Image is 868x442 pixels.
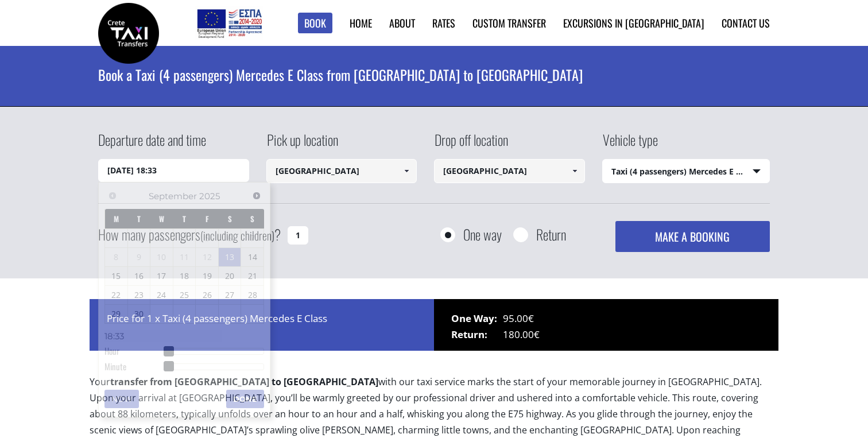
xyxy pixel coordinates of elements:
[173,248,196,266] span: 11
[114,213,119,224] span: Monday
[563,15,704,30] a: Excursions in [GEOGRAPHIC_DATA]
[105,305,127,323] a: 29
[128,248,150,266] span: 9
[206,213,209,224] span: Friday
[249,188,264,204] a: Next
[173,229,196,247] span: 4
[98,130,206,159] label: Departure date and time
[150,248,173,266] span: 10
[228,213,232,224] span: Saturday
[241,267,263,285] a: 21
[397,159,416,183] a: Show All Items
[219,267,241,285] a: 20
[98,46,770,103] h1: Book a Taxi (4 passengers) Mercedes E Class from [GEOGRAPHIC_DATA] to [GEOGRAPHIC_DATA]
[137,213,141,224] span: Tuesday
[219,248,241,266] a: 13
[536,227,566,242] label: Return
[149,191,197,201] span: September
[451,327,503,343] span: Return:
[173,286,196,304] a: 25
[98,26,159,38] a: Crete Taxi Transfers | Book a Taxi transfer from Heraklion airport to Rethymnon city | Crete Taxi...
[128,229,150,247] span: 2
[104,390,139,408] button: Now
[128,267,150,285] a: 16
[252,191,261,200] span: Next
[199,191,220,201] span: 2025
[722,15,770,30] a: Contact us
[150,267,173,285] a: 17
[602,130,658,159] label: Vehicle type
[241,229,263,247] span: 7
[241,286,263,304] a: 28
[266,130,338,159] label: Pick up location
[98,3,159,64] img: Crete Taxi Transfers | Book a Taxi transfer from Heraklion airport to Rethymnon city | Crete Taxi...
[350,15,372,30] a: Home
[150,286,173,304] a: 24
[105,267,127,285] a: 15
[104,360,168,375] dt: Minute
[565,159,584,183] a: Show All Items
[250,213,254,224] span: Sunday
[150,229,173,247] span: 3
[196,267,218,285] a: 19
[183,213,186,224] span: Thursday
[128,305,150,323] a: 30
[105,248,127,266] span: 8
[105,229,127,247] span: 1
[159,213,164,224] span: Wednesday
[226,390,264,408] button: Done
[104,345,168,360] dt: Hour
[266,159,417,183] input: Select pickup location
[196,248,218,266] span: 12
[298,13,332,34] a: Book
[432,15,455,30] a: Rates
[104,188,120,204] a: Previous
[434,130,508,159] label: Drop off location
[196,286,218,304] a: 26
[219,229,241,247] span: 6
[451,311,503,327] span: One Way:
[434,159,585,183] input: Select drop-off location
[615,221,770,252] button: MAKE A BOOKING
[434,299,778,351] div: 95.00€ 180.00€
[195,6,263,40] img: e-bannersEUERDF180X90.jpg
[196,229,218,247] span: 5
[472,15,546,30] a: Custom Transfer
[173,267,196,285] a: 18
[105,286,127,304] a: 22
[128,286,150,304] a: 23
[108,191,117,200] span: Previous
[219,286,241,304] a: 27
[463,227,502,242] label: One way
[603,160,770,184] span: Taxi (4 passengers) Mercedes E Class
[241,248,263,266] a: 14
[389,15,415,30] a: About
[90,299,434,351] div: Price for 1 x Taxi (4 passengers) Mercedes E Class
